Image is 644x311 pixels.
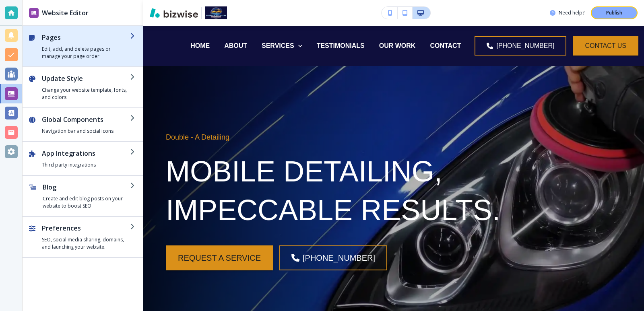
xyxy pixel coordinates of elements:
[573,36,638,56] button: Contact Us
[23,26,143,66] button: PagesEdit, add, and delete pages or manage your page order
[23,67,143,107] button: Update StyleChange your website template, fonts, and colors
[43,195,130,210] h4: Create and edit blog posts on your website to boost SEO
[379,41,416,50] p: OUR WORK
[279,245,387,270] a: [PHONE_NUMBER]
[190,41,210,50] p: HOME
[23,142,143,175] button: App IntegrationsThird party integrations
[317,41,365,50] p: TESTIMONIALS
[23,217,143,257] button: PreferencesSEO, social media sharing, domains, and launching your website.
[166,133,229,141] span: Double - A Detailing
[42,236,130,251] h4: SEO, social media sharing, domains, and launching your website.
[42,33,130,42] h2: Pages
[43,182,130,192] h2: Blog
[42,74,130,83] h2: Update Style
[23,176,143,216] button: BlogCreate and edit blog posts on your website to boost SEO
[606,9,622,16] p: Publish
[42,161,130,169] h4: Third party integrations
[42,223,130,233] h2: Preferences
[42,115,130,124] h2: Global Components
[42,148,130,158] h2: App Integrations
[23,108,143,141] button: Global ComponentsNavigation bar and social icons
[166,245,273,270] button: request a service
[42,87,130,101] h4: Change your website template, fonts, and colors
[559,9,584,16] h3: Need help?
[205,6,227,19] img: Your Logo
[29,8,39,18] img: editor icon
[42,8,89,18] h2: Website Editor
[430,41,461,50] p: CONTACT
[42,45,130,60] h4: Edit, add, and delete pages or manage your page order
[224,41,247,50] p: ABOUT
[166,155,500,226] span: MOBILE DETAILING, IMPECCABLE RESULTS.
[150,8,198,18] img: Bizwise Logo
[591,6,638,19] button: Publish
[42,128,130,135] h4: Navigation bar and social icons
[475,36,566,56] a: [PHONE_NUMBER]
[262,41,294,50] p: SERVICES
